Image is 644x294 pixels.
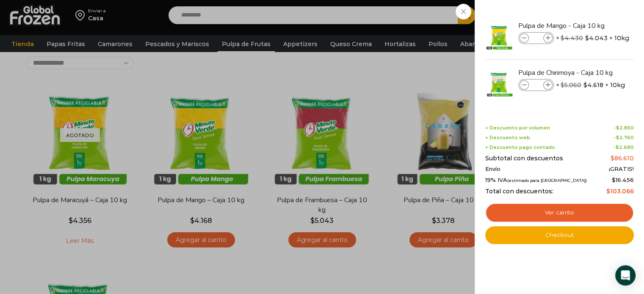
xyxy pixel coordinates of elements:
span: × × 10kg [556,32,629,44]
span: - [614,145,634,150]
span: + Descuento pago contado [485,145,555,150]
span: - [614,135,634,140]
bdi: 2.760 [616,135,634,140]
a: Pulpa de Chirimoya - Caja 10 kg [518,68,619,77]
span: $ [616,144,619,150]
span: $ [616,135,619,140]
bdi: 4.043 [585,34,608,42]
bdi: 86.610 [611,154,634,162]
span: $ [606,187,610,195]
span: Total con descuentos: [485,188,553,195]
div: Open Intercom Messenger [615,265,636,286]
span: 19% IVA [485,177,587,184]
span: + Descuento web [485,135,530,140]
span: $ [616,125,619,131]
span: $ [561,81,564,89]
span: $ [561,34,564,42]
span: $ [612,176,616,183]
span: Envío [485,166,500,173]
bdi: 5.060 [561,81,581,89]
input: Product quantity [530,33,542,43]
span: Subtotal con descuentos [485,155,563,162]
span: $ [585,34,589,42]
a: Pulpa de Mango - Caja 10 kg [518,21,619,30]
bdi: 103.066 [606,187,634,195]
span: - [614,125,634,131]
span: $ [583,81,587,89]
input: Product quantity [530,80,542,90]
span: × × 10kg [556,79,625,91]
a: Ver carrito [485,203,634,223]
bdi: 2.680 [616,144,634,150]
a: Checkout [485,226,634,244]
span: + Descuento por volumen [485,125,550,131]
span: $ [611,154,614,162]
span: 16.456 [612,176,634,183]
bdi: 2.850 [616,125,634,131]
bdi: 4.618 [583,81,603,89]
small: (estimado para [GEOGRAPHIC_DATA]) [507,178,587,183]
bdi: 4.430 [561,34,583,42]
span: ¡GRATIS! [609,166,634,173]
